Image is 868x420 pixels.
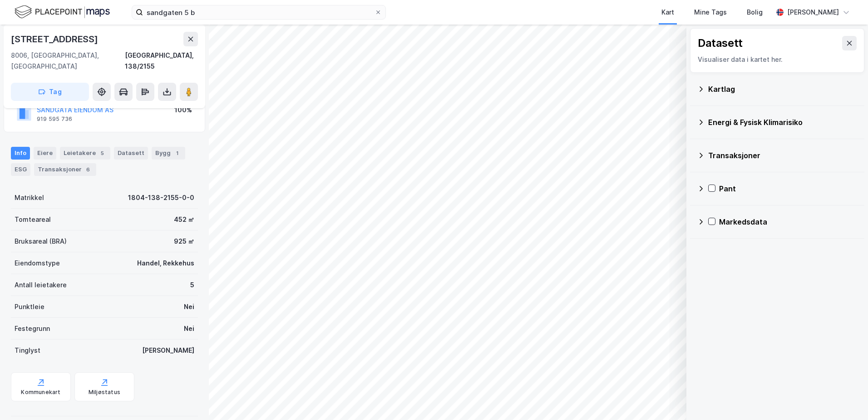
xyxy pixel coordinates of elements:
[719,183,857,194] div: Pant
[34,163,96,176] div: Transaksjoner
[143,5,375,19] input: Søk på adresse, matrikkel, gårdeiere, leietakere eller personer
[661,7,674,18] div: Kart
[15,214,51,225] div: Tomteareal
[15,192,44,203] div: Matrikkel
[787,7,839,18] div: [PERSON_NAME]
[174,236,194,247] div: 925 ㎡
[698,54,857,65] div: Visualiser data i kartet her.
[15,280,67,290] div: Antall leietakere
[84,165,93,174] div: 6
[98,149,107,158] div: 5
[15,345,40,356] div: Tinglyst
[15,301,44,312] div: Punktleie
[34,147,56,160] div: Eiere
[11,50,125,72] div: 8006, [GEOGRAPHIC_DATA], [GEOGRAPHIC_DATA]
[60,147,110,160] div: Leietakere
[823,376,868,420] iframe: Chat Widget
[719,216,857,227] div: Markedsdata
[11,163,30,176] div: ESG
[137,258,194,269] div: Handel, Rekkehus
[152,147,185,160] div: Bygg
[184,323,194,334] div: Nei
[125,50,198,72] div: [GEOGRAPHIC_DATA], 138/2155
[11,147,30,160] div: Info
[708,117,857,128] div: Energi & Fysisk Klimarisiko
[174,214,194,225] div: 452 ㎡
[15,236,67,247] div: Bruksareal (BRA)
[114,147,148,160] div: Datasett
[15,258,60,269] div: Eiendomstype
[37,115,72,123] div: 919 595 736
[190,280,194,290] div: 5
[89,389,120,396] div: Miljøstatus
[698,36,743,50] div: Datasett
[173,149,182,158] div: 1
[128,192,194,203] div: 1804-138-2155-0-0
[15,323,50,334] div: Festegrunn
[823,376,868,420] div: Kontrollprogram for chat
[21,389,60,396] div: Kommunekart
[184,301,194,312] div: Nei
[747,7,763,18] div: Bolig
[15,4,110,20] img: logo.f888ab2527a4732fd821a326f86c7f29.svg
[174,105,192,115] div: 100%
[694,7,727,18] div: Mine Tags
[11,83,89,101] button: Tag
[708,84,857,95] div: Kartlag
[11,32,100,46] div: [STREET_ADDRESS]
[142,345,194,356] div: [PERSON_NAME]
[708,150,857,161] div: Transaksjoner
